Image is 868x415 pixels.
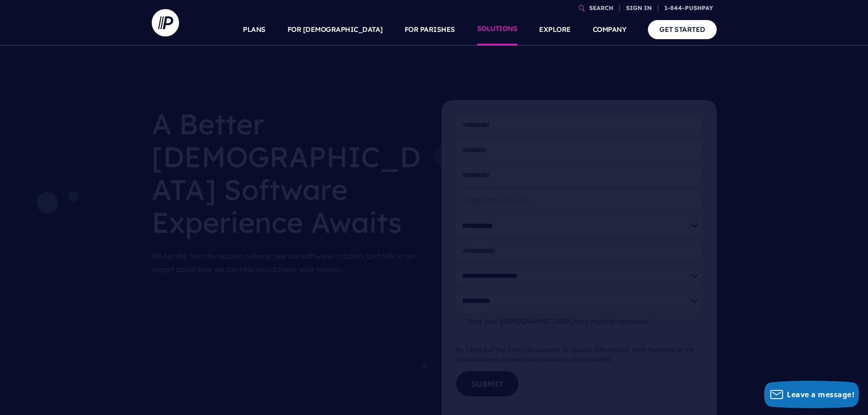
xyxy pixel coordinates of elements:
a: EXPLORE [539,14,571,46]
a: SOLUTIONS [477,14,518,46]
a: GET STARTED [648,20,717,39]
a: PLANS [243,14,266,46]
a: FOR PARISHES [405,14,455,46]
a: COMPANY [593,14,627,46]
button: Leave a message! [764,381,859,408]
a: FOR [DEMOGRAPHIC_DATA] [288,14,383,46]
span: Leave a message! [787,389,854,400]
